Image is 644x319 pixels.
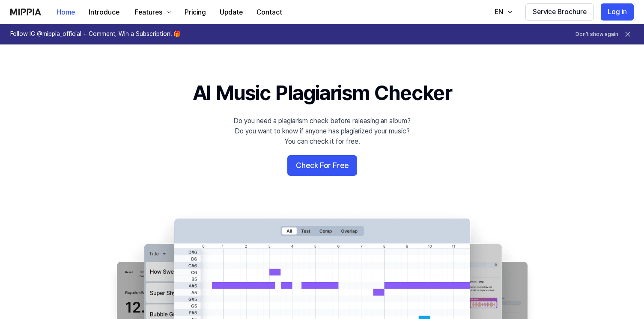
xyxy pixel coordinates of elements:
[50,4,82,21] button: Home
[193,79,452,107] h1: AI Music Plagiarism Checker
[10,30,181,38] h1: Follow IG @mippia_official + Comment, Win a Subscription! 🎁
[601,3,634,21] button: Log in
[525,3,594,21] button: Service Brochure
[287,155,357,176] button: Check For Free
[126,4,178,21] button: Features
[10,9,41,15] img: logo
[575,31,618,38] button: Don't show again
[486,3,519,21] button: EN
[493,7,505,17] div: EN
[233,116,411,147] div: Do you need a plagiarism check before releasing an album? Do you want to know if anyone has plagi...
[250,4,289,21] button: Contact
[213,0,250,24] a: Update
[213,4,250,21] button: Update
[82,4,126,21] button: Introduce
[50,0,82,24] a: Home
[178,4,213,21] button: Pricing
[133,7,164,18] div: Features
